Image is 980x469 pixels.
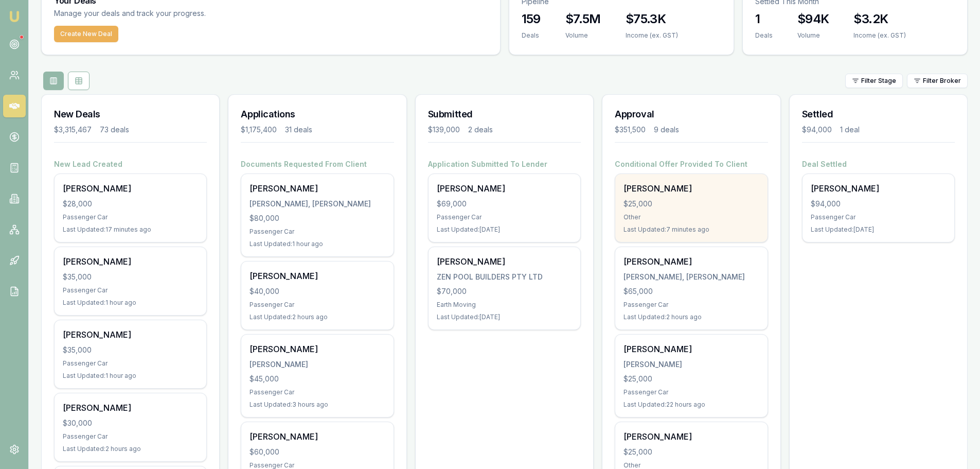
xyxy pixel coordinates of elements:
[615,125,646,135] div: $351,500
[250,343,385,355] div: [PERSON_NAME]
[522,31,541,40] div: Deals
[437,272,572,282] div: ZEN POOL BUILDERS PTY LTD
[63,255,198,268] div: [PERSON_NAME]
[565,11,601,27] h3: $7.5M
[811,182,946,195] div: [PERSON_NAME]
[626,31,678,40] div: Income (ex. GST)
[437,213,572,221] div: Passenger Car
[250,388,385,396] div: Passenger Car
[54,8,317,20] p: Manage your deals and track your progress.
[654,125,679,135] div: 9 deals
[802,159,955,169] h4: Deal Settled
[54,159,207,169] h4: New Lead Created
[250,270,385,282] div: [PERSON_NAME]
[623,199,759,209] div: $25,000
[623,359,759,370] div: [PERSON_NAME]
[8,10,21,23] img: emu-icon-u.png
[63,445,198,453] div: Last Updated: 2 hours ago
[100,125,129,135] div: 73 deals
[797,31,829,40] div: Volume
[54,107,207,121] h3: New Deals
[623,182,759,195] div: [PERSON_NAME]
[623,255,759,268] div: [PERSON_NAME]
[437,199,572,209] div: $69,000
[623,430,759,443] div: [PERSON_NAME]
[437,182,572,195] div: [PERSON_NAME]
[63,432,198,441] div: Passenger Car
[623,225,759,234] div: Last Updated: 7 minutes ago
[437,313,572,321] div: Last Updated: [DATE]
[63,328,198,341] div: [PERSON_NAME]
[250,374,385,384] div: $45,000
[250,228,385,236] div: Passenger Car
[623,374,759,384] div: $25,000
[802,125,832,135] div: $94,000
[845,74,903,88] button: Filter Stage
[250,182,385,195] div: [PERSON_NAME]
[54,26,118,42] button: Create New Deal
[853,11,906,27] h3: $3.2K
[250,313,385,321] div: Last Updated: 2 hours ago
[285,125,312,135] div: 31 deals
[853,31,906,40] div: Income (ex. GST)
[250,401,385,409] div: Last Updated: 3 hours ago
[468,125,493,135] div: 2 deals
[250,359,385,370] div: [PERSON_NAME]
[811,199,946,209] div: $94,000
[241,159,394,169] h4: Documents Requested From Client
[623,447,759,457] div: $25,000
[615,107,768,121] h3: Approval
[250,286,385,297] div: $40,000
[63,272,198,282] div: $35,000
[811,213,946,221] div: Passenger Car
[565,31,601,40] div: Volume
[63,225,198,234] div: Last Updated: 17 minutes ago
[63,299,198,307] div: Last Updated: 1 hour ago
[797,11,829,27] h3: $94K
[907,74,968,88] button: Filter Broker
[615,159,768,169] h4: Conditional Offer Provided To Client
[623,313,759,321] div: Last Updated: 2 hours ago
[63,372,198,380] div: Last Updated: 1 hour ago
[923,77,961,85] span: Filter Broker
[623,401,759,409] div: Last Updated: 22 hours ago
[626,11,678,27] h3: $75.3K
[54,125,92,135] div: $3,315,467
[63,286,198,294] div: Passenger Car
[63,182,198,195] div: [PERSON_NAME]
[802,107,955,121] h3: Settled
[623,213,759,221] div: Other
[63,345,198,355] div: $35,000
[63,418,198,428] div: $30,000
[437,301,572,309] div: Earth Moving
[428,107,581,121] h3: Submitted
[623,343,759,355] div: [PERSON_NAME]
[623,388,759,396] div: Passenger Car
[63,359,198,368] div: Passenger Car
[811,225,946,234] div: Last Updated: [DATE]
[437,225,572,234] div: Last Updated: [DATE]
[241,107,394,121] h3: Applications
[522,11,541,27] h3: 159
[755,31,773,40] div: Deals
[250,430,385,443] div: [PERSON_NAME]
[63,199,198,209] div: $28,000
[437,255,572,268] div: [PERSON_NAME]
[840,125,860,135] div: 1 deal
[861,77,896,85] span: Filter Stage
[63,402,198,414] div: [PERSON_NAME]
[241,125,277,135] div: $1,175,400
[623,272,759,282] div: [PERSON_NAME], [PERSON_NAME]
[63,213,198,221] div: Passenger Car
[428,125,460,135] div: $139,000
[755,11,773,27] h3: 1
[250,240,385,248] div: Last Updated: 1 hour ago
[250,447,385,457] div: $60,000
[250,213,385,223] div: $80,000
[437,286,572,297] div: $70,000
[250,301,385,309] div: Passenger Car
[250,199,385,209] div: [PERSON_NAME], [PERSON_NAME]
[428,159,581,169] h4: Application Submitted To Lender
[623,301,759,309] div: Passenger Car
